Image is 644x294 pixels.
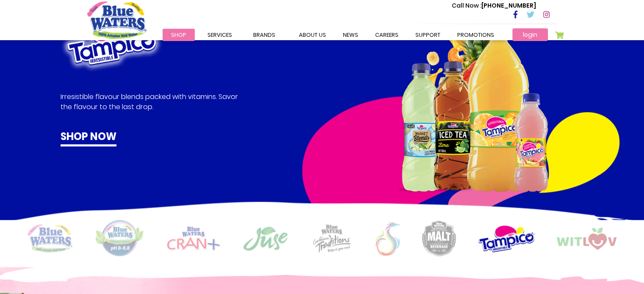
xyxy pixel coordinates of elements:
[512,28,548,41] a: login
[171,31,186,39] span: Shop
[87,1,146,38] a: store logo
[28,224,72,253] img: logo
[376,222,400,256] img: logo
[95,220,144,257] img: logo
[422,220,456,256] img: logo
[243,226,288,251] img: logo
[334,29,367,41] a: News
[557,228,616,250] img: logo
[167,226,220,250] img: logo
[61,92,240,112] p: Irresistible flavour blends packed with vitamins. Savor the flavour to the last drop.
[407,29,449,41] a: support
[367,29,407,41] a: careers
[452,1,481,10] span: Call Now :
[478,225,534,252] img: logo
[207,31,232,39] span: Services
[61,129,116,146] a: Shop now
[311,224,353,253] img: logo
[61,14,163,72] img: product image
[449,29,503,41] a: Promotions
[290,29,334,41] a: about us
[452,1,536,10] p: [PHONE_NUMBER]
[253,31,275,39] span: Brands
